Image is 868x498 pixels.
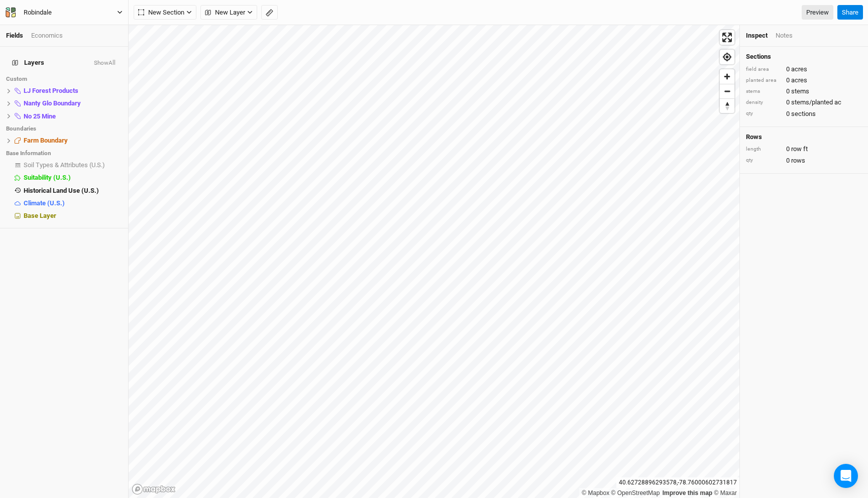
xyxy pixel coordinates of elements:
[24,87,122,95] div: LJ Forest Products
[746,157,781,164] div: qty
[746,110,781,117] div: qty
[132,483,176,495] a: Mapbox logo
[834,464,858,488] div: Open Intercom Messenger
[746,66,781,73] div: field area
[24,112,122,120] div: No 25 Mine
[24,199,65,207] span: Climate (U.S.)
[24,137,68,144] span: Farm Boundary
[24,112,56,120] span: No 25 Mine
[24,99,81,107] span: Nanty Glo Boundary
[720,84,734,98] button: Zoom out
[24,8,52,18] div: Robindale
[746,156,862,165] div: 0
[791,87,809,96] span: stems
[24,199,122,207] div: Climate (U.S.)
[12,59,44,67] span: Layers
[746,98,862,107] div: 0
[24,161,105,169] span: Soil Types & Attributes (U.S.)
[720,30,734,45] button: Enter fullscreen
[93,60,116,67] button: ShowAll
[24,137,122,145] div: Farm Boundary
[837,5,863,20] button: Share
[746,87,862,96] div: 0
[720,69,734,84] button: Zoom in
[616,477,739,488] div: 40.62728896293578 , -78.76000602731817
[24,212,122,220] div: Base Layer
[746,65,862,74] div: 0
[611,489,660,496] a: OpenStreetMap
[200,5,257,20] button: New Layer
[205,8,245,18] span: New Layer
[746,76,862,85] div: 0
[791,76,807,85] span: acres
[582,489,609,496] a: Mapbox
[746,31,768,40] div: Inspect
[746,88,781,95] div: stems
[746,53,862,61] h4: Sections
[802,5,833,20] a: Preview
[714,489,737,496] a: Maxar
[791,145,808,154] span: row ft
[24,161,122,169] div: Soil Types & Attributes (U.S.)
[663,489,712,496] a: Improve this map
[138,8,184,18] span: New Section
[31,31,63,40] div: Economics
[24,187,122,195] div: Historical Land Use (U.S.)
[24,212,56,219] span: Base Layer
[791,98,841,107] span: stems/planted ac
[776,31,793,40] div: Notes
[134,5,196,20] button: New Section
[746,133,862,141] h4: Rows
[746,109,862,118] div: 0
[746,145,862,154] div: 0
[791,156,805,165] span: rows
[791,109,816,118] span: sections
[720,50,734,64] button: Find my location
[261,5,278,20] button: Shortcut: M
[6,32,23,39] a: Fields
[5,7,123,18] button: Robindale
[24,99,122,107] div: Nanty Glo Boundary
[24,174,122,182] div: Suitability (U.S.)
[24,187,99,194] span: Historical Land Use (U.S.)
[746,99,781,106] div: density
[791,65,807,74] span: acres
[720,98,734,113] button: Reset bearing to north
[24,87,78,94] span: LJ Forest Products
[746,77,781,84] div: planted area
[24,174,71,181] span: Suitability (U.S.)
[129,25,739,498] canvas: Map
[746,146,781,153] div: length
[720,84,734,98] span: Zoom out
